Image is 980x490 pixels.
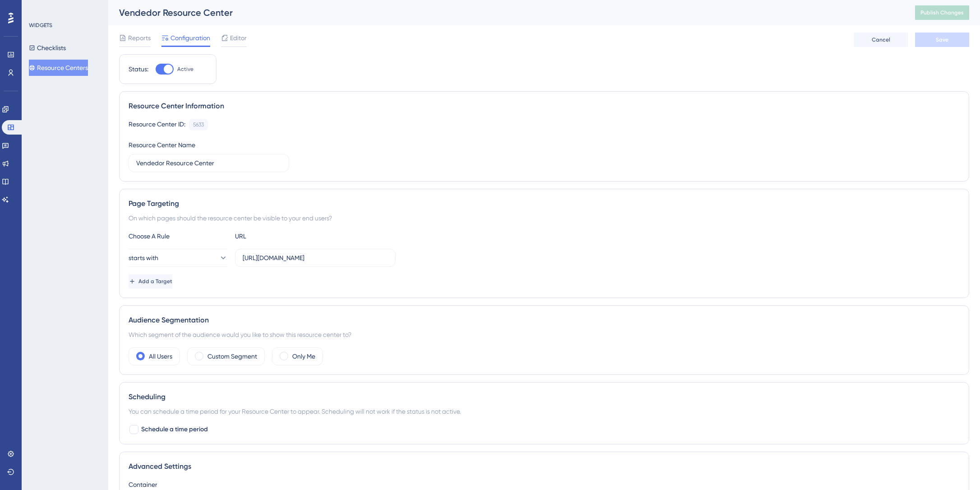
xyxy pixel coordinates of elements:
div: Resource Center Name [129,140,195,150]
iframe: UserGuiding AI Assistant Launcher [942,454,969,481]
div: Choose A Rule [129,231,228,242]
span: starts with [129,252,158,263]
span: Schedule a time period [141,424,208,435]
label: Only Me [292,351,315,362]
span: Configuration [170,33,210,43]
span: Publish Changes [920,9,964,16]
span: Reports [128,33,151,43]
label: Custom Segment [207,351,257,362]
div: URL [235,231,334,242]
div: 5633 [193,121,204,128]
div: On which pages should the resource center be visible to your end users? [129,213,960,224]
input: Type your Resource Center name [136,158,281,168]
span: Cancel [872,36,890,43]
div: Vendedor Resource Center [119,6,893,19]
button: Publish Changes [915,5,969,20]
div: Audience Segmentation [129,315,960,326]
div: Resource Center ID: [129,119,185,131]
div: Container [129,479,960,490]
span: Save [936,36,948,43]
button: Checklists [29,40,66,56]
button: Add a Target [129,274,172,289]
div: WIDGETS [29,22,52,29]
div: Page Targeting [129,198,960,209]
div: Status: [129,64,148,75]
span: Active [177,65,193,73]
div: Which segment of the audience would you like to show this resource center to? [129,329,960,340]
button: Save [915,33,969,47]
button: Cancel [854,33,908,47]
label: All Users [149,351,172,362]
div: Advanced Settings [129,461,960,472]
input: yourwebsite.com/path [243,253,388,263]
span: Add a Target [138,278,172,285]
div: You can schedule a time period for your Resource Center to appear. Scheduling will not work if th... [129,406,960,417]
button: starts with [129,249,228,267]
button: Resource Centers [29,60,88,76]
div: Scheduling [129,392,960,402]
span: Editor [230,33,247,43]
div: Resource Center Information [129,101,960,112]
